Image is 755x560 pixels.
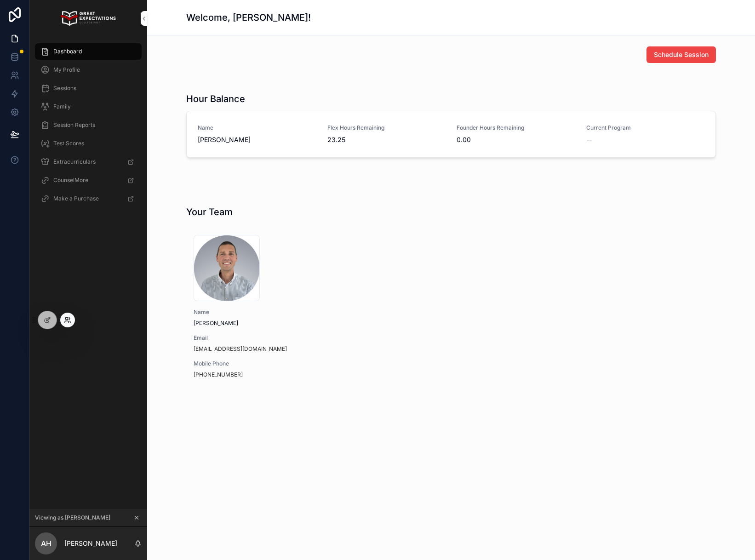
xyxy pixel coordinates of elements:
[194,309,355,316] span: Name
[327,135,446,144] span: 23.25
[29,37,147,219] div: scrollable content
[186,11,311,24] h1: Welcome, [PERSON_NAME]!
[41,538,51,549] span: AH
[646,46,716,63] button: Schedule Session
[194,371,243,378] a: [PHONE_NUMBER]
[198,124,316,131] span: Name
[53,103,71,110] span: Family
[198,135,316,144] span: [PERSON_NAME]
[586,124,705,131] span: Current Program
[64,539,117,548] p: [PERSON_NAME]
[194,320,355,327] span: [PERSON_NAME]
[194,334,355,342] span: Email
[35,43,142,60] a: Dashboard
[53,140,84,147] span: Test Scores
[53,48,82,55] span: Dashboard
[35,172,142,189] a: CounselMore
[53,158,96,166] span: Extracurriculars
[53,195,99,202] span: Make a Purchase
[53,85,76,92] span: Sessions
[327,124,446,131] span: Flex Hours Remaining
[194,360,355,367] span: Mobile Phone
[35,135,142,152] a: Test Scores
[457,135,575,144] span: 0.00
[35,62,142,78] a: My Profile
[186,92,245,105] h1: Hour Balance
[35,514,110,521] span: Viewing as [PERSON_NAME]
[53,66,80,74] span: My Profile
[186,206,233,218] h1: Your Team
[654,50,709,59] span: Schedule Session
[35,98,142,115] a: Family
[586,135,592,144] span: --
[35,190,142,207] a: Make a Purchase
[194,345,287,353] a: [EMAIL_ADDRESS][DOMAIN_NAME]
[53,121,95,129] span: Session Reports
[35,117,142,133] a: Session Reports
[61,11,115,26] img: App logo
[457,124,575,131] span: Founder Hours Remaining
[35,80,142,97] a: Sessions
[35,154,142,170] a: Extracurriculars
[53,177,88,184] span: CounselMore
